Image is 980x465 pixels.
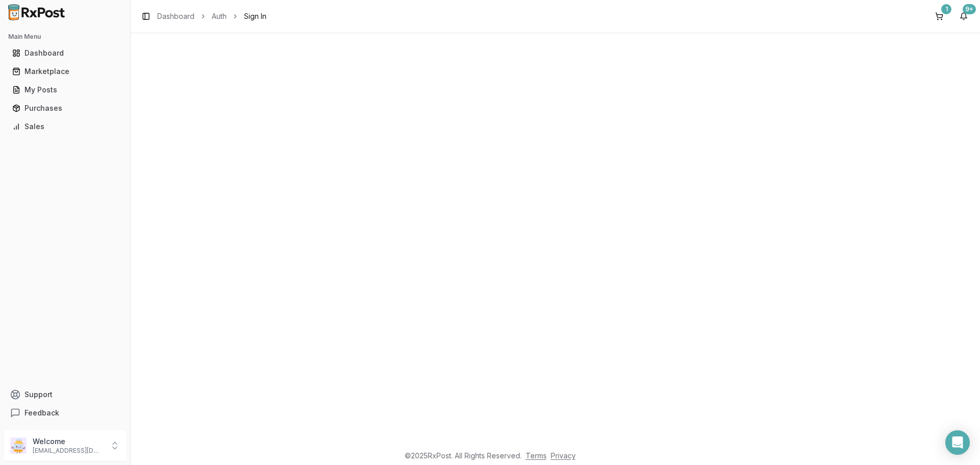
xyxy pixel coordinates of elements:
div: Purchases [12,103,118,113]
a: Dashboard [8,44,122,62]
a: My Posts [8,81,122,99]
div: 1 [941,4,951,14]
p: [EMAIL_ADDRESS][DOMAIN_NAME] [33,447,104,455]
img: User avatar [10,437,27,454]
img: RxPost Logo [4,4,69,20]
a: Purchases [8,99,122,117]
button: Marketplace [4,63,126,80]
h2: Main Menu [8,33,122,41]
button: Support [4,385,126,404]
a: Privacy [551,451,576,460]
span: Sign In [244,11,266,21]
a: Marketplace [8,62,122,81]
nav: breadcrumb [157,11,266,21]
button: Dashboard [4,45,126,61]
button: My Posts [4,82,126,98]
button: Purchases [4,100,126,116]
div: Sales [12,121,118,132]
a: Auth [212,11,227,21]
div: Dashboard [12,48,118,58]
button: Feedback [4,404,126,422]
div: Marketplace [12,66,118,77]
span: Feedback [24,408,59,418]
div: My Posts [12,85,118,95]
button: Sales [4,118,126,135]
a: Dashboard [157,11,194,21]
p: Welcome [33,436,104,447]
a: Sales [8,117,122,136]
div: 9+ [963,4,976,14]
button: 1 [931,8,947,25]
button: 9+ [955,8,972,25]
a: Terms [526,451,547,460]
div: Open Intercom Messenger [945,430,970,455]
